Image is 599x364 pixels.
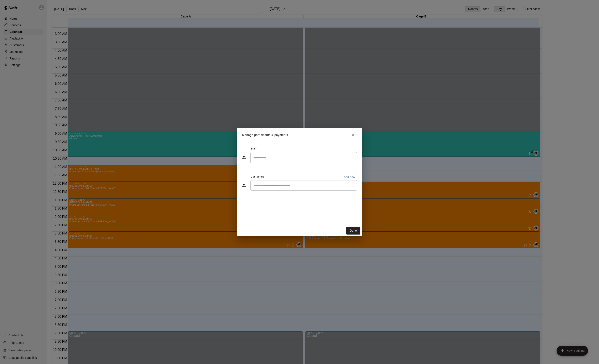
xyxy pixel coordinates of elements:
span: Staff [251,146,257,152]
button: Done [346,227,360,234]
p: Add new [344,175,355,179]
p: Manage participants & payments [242,133,288,137]
button: Close [349,131,357,139]
span: Customers [251,174,265,180]
div: Start typing to search customers... [250,180,357,191]
button: Add new [342,174,357,180]
svg: Staff [242,155,246,159]
div: Search staff [250,152,357,163]
svg: Customers [242,183,246,188]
